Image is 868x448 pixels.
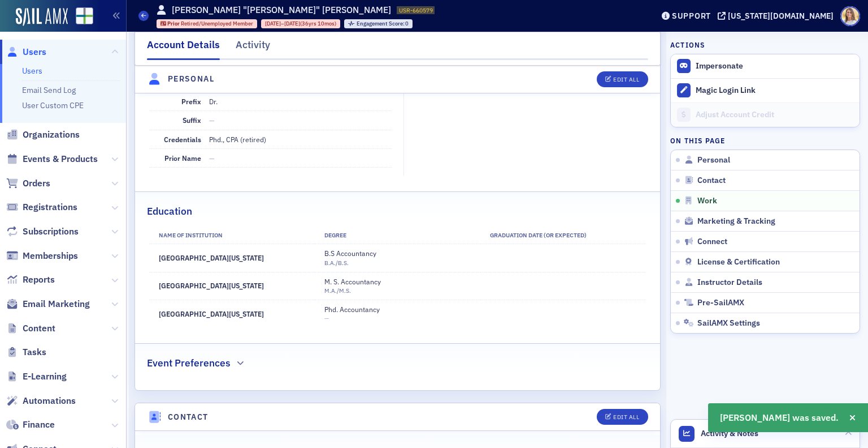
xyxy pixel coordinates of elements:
span: Users [23,46,46,58]
span: [DATE] [284,20,300,27]
span: [DATE] [265,20,281,27]
td: [GEOGRAPHIC_DATA][US_STATE] [149,272,315,300]
h4: On this page [670,135,860,146]
span: SailAMX Settings [697,318,760,328]
span: License & Certification [697,257,780,267]
button: Edit All [597,409,648,425]
a: Orders [6,177,50,190]
span: Prior [167,20,181,27]
span: Credentials [164,135,201,144]
span: Work [697,196,717,206]
span: Suffix [183,116,201,125]
span: Marketing & Tracking [697,216,775,227]
span: Pre-SailAMX [697,298,744,308]
button: Impersonate [696,61,743,71]
a: Adjust Account Credit [671,103,860,127]
div: Activity [236,37,270,58]
a: User Custom CPE [22,100,84,110]
span: Retired/Unemployed Member [181,20,253,27]
a: Email Marketing [6,298,90,310]
span: Finance [23,419,55,431]
a: Organizations [6,129,80,141]
span: Registrations [23,201,77,214]
span: — [324,314,329,322]
span: — [209,116,215,125]
img: SailAMX [16,8,68,26]
h4: Contact [168,411,209,423]
div: [US_STATE][DOMAIN_NAME] [728,11,834,21]
span: Engagement Score : [357,20,406,27]
dd: Dr. [209,92,392,110]
button: Edit All [597,71,648,87]
div: Account Details [147,37,220,60]
div: Adjust Account Credit [696,110,854,120]
span: Memberships [23,250,78,262]
div: Magic Login Link [696,86,854,96]
a: View Homepage [68,7,93,27]
span: Content [23,322,55,335]
span: Instructor Details [697,278,762,288]
a: Content [6,322,55,335]
span: Orders [23,177,50,190]
div: Edit All [613,414,639,420]
span: [PERSON_NAME] was saved. [720,411,839,425]
a: Users [22,66,42,76]
span: Organizations [23,129,80,141]
a: Finance [6,419,55,431]
td: [GEOGRAPHIC_DATA][US_STATE] [149,244,315,272]
img: SailAMX [76,7,93,25]
span: Tasks [23,346,46,359]
span: Prior Name [164,153,201,163]
span: USR-660579 [399,6,433,14]
a: Subscriptions [6,225,79,238]
div: Edit All [613,76,639,83]
div: 0 [357,21,409,27]
a: Events & Products [6,153,98,165]
span: — [209,153,215,163]
td: Phd. Accountancy [315,300,480,327]
div: Engagement Score: 0 [344,19,413,28]
a: Email Send Log [22,85,76,95]
div: Support [672,11,711,21]
span: Profile [840,6,860,26]
div: – (36yrs 10mos) [265,20,336,27]
th: Name of Institution [149,227,315,244]
span: Contact [697,176,726,186]
span: E-Learning [23,370,67,383]
td: M. S. Accountancy [315,272,480,300]
a: Registrations [6,201,77,214]
span: Reports [23,274,55,286]
dd: Phd., CPA (retired) [209,130,392,148]
th: Graduation Date (Or Expected) [480,227,646,244]
h4: Actions [670,40,705,50]
th: Degree [315,227,480,244]
span: Automations [23,395,76,407]
span: B.A./B.S. [324,259,349,267]
a: E-Learning [6,370,67,383]
span: Connect [697,237,727,247]
h1: [PERSON_NAME] "[PERSON_NAME]" [PERSON_NAME] [172,4,391,16]
a: Tasks [6,346,46,359]
div: Prior: Prior: Retired/Unemployed Member [157,19,258,28]
td: B.S Accountancy [315,244,480,272]
td: [GEOGRAPHIC_DATA][US_STATE] [149,300,315,327]
span: Personal [697,155,730,165]
button: Magic Login Link [671,78,860,103]
a: Memberships [6,250,78,262]
span: Prefix [181,97,201,106]
span: Email Marketing [23,298,90,310]
a: Reports [6,274,55,286]
h2: Education [147,204,192,219]
span: M.A./M.S. [324,287,351,295]
span: Activity & Notes [701,428,758,440]
a: Users [6,46,46,58]
h4: Personal [168,73,214,85]
span: Subscriptions [23,225,79,238]
a: Automations [6,395,76,407]
button: [US_STATE][DOMAIN_NAME] [718,12,837,20]
a: Prior Retired/Unemployed Member [160,20,254,27]
h2: Event Preferences [147,356,231,370]
span: Events & Products [23,153,98,165]
div: 1987-08-28 00:00:00 [261,19,340,28]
